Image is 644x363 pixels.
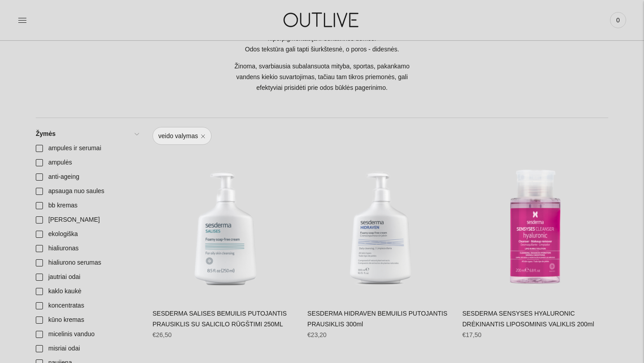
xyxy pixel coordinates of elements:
a: bb kremas [30,198,144,213]
a: anti-ageing [30,170,144,184]
span: 0 [612,14,624,26]
a: [PERSON_NAME] [30,213,144,227]
a: SESDERMA HIDRAVEN BEMUILIS PUTOJANTIS PRAUSIKLIS 300ml [307,154,453,300]
img: OUTLIVE [266,4,378,35]
a: hialiurono serumas [30,256,144,270]
a: kūno kremas [30,313,144,327]
a: jautriai odai [30,270,144,284]
a: SESDERMA SENSYSES HYALURONIC DRĖKINANTIS LIPOSOMINIS VALIKLIS 200ml [462,154,608,300]
span: €26,50 [153,331,172,338]
a: koncentratas [30,299,144,313]
span: €23,20 [307,331,326,338]
a: SESDERMA SENSYSES HYALURONIC DRĖKINANTIS LIPOSOMINIS VALIKLIS 200ml [462,310,594,328]
span: €17,50 [462,331,482,338]
a: SESDERMA SALISES BEMUILIS PUTOJANTIS PRAUSIKLIS SU SALICILO RŪGŠTIMI 250ML [153,310,287,328]
a: veido valymas [153,127,212,145]
a: SESDERMA SALISES BEMUILIS PUTOJANTIS PRAUSIKLIS SU SALICILO RŪGŠTIMI 250ML [153,154,298,300]
a: 0 [610,10,626,30]
a: ekologiška [30,227,144,241]
a: kaklo kaukė [30,284,144,299]
a: ampules ir serumai [30,141,144,156]
a: ampulės [30,156,144,170]
a: apsauga nuo saules [30,184,144,198]
a: misriai odai [30,342,144,356]
a: Žymės [30,127,144,141]
a: hialiuronas [30,241,144,256]
a: micelinis vanduo [30,327,144,342]
a: SESDERMA HIDRAVEN BEMUILIS PUTOJANTIS PRAUSIKLIS 300ml [307,310,447,328]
